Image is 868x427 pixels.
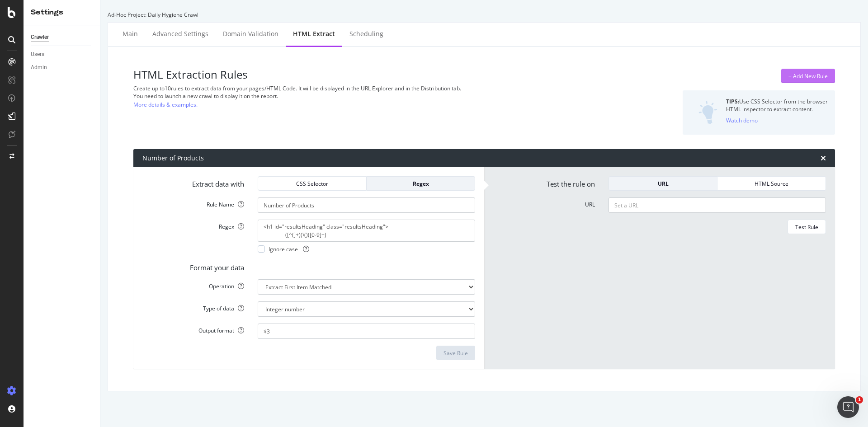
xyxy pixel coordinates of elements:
[349,29,383,38] div: Scheduling
[374,180,467,188] div: Regex
[31,7,93,18] div: Settings
[133,92,596,100] div: You need to launch a new crawl to display it on the report.
[725,180,818,188] div: HTML Source
[788,220,826,234] button: Test Rule
[821,155,826,162] div: times
[136,301,251,312] label: Type of data
[781,69,835,83] button: + Add New Rule
[31,63,94,72] a: Admin
[223,29,278,38] div: Domain Validation
[609,197,826,213] input: Set a URL
[486,176,602,189] label: Test the rule on
[726,113,758,127] button: Watch demo
[616,180,710,188] div: URL
[136,197,251,208] label: Rule Name
[136,176,251,189] label: Extract data with
[726,105,828,113] div: HTML inspector to extract content.
[31,33,49,42] div: Crawler
[123,29,138,38] div: Main
[133,84,596,92] div: Create up to 10 rules to extract data from your pages/HTML Code. It will be displayed in the URL ...
[136,279,251,290] label: Operation
[367,176,475,191] button: Regex
[31,33,94,42] a: Crawler
[609,176,717,191] button: URL
[856,396,863,404] span: 1
[269,245,309,253] span: Ignore case
[136,220,251,230] label: Regex
[293,29,335,38] div: HTML Extract
[136,324,251,334] label: Output format
[486,197,602,208] label: URL
[795,223,818,231] div: Test Rule
[443,349,468,357] div: Save Rule
[258,197,475,213] input: Provide a name
[31,50,94,59] a: Users
[698,101,717,124] img: DZQOUYU0WpgAAAAASUVORK5CYII=
[136,260,251,272] label: Format your data
[258,324,475,339] input: $1
[108,11,861,19] div: Ad-Hoc Project: Daily Hygiene Crawl
[133,100,198,109] a: More details & examples.
[265,180,359,188] div: CSS Selector
[142,154,204,163] div: Number of Products
[788,72,828,80] div: + Add New Rule
[31,50,44,59] div: Users
[133,69,596,80] h3: HTML Extraction Rules
[726,117,758,124] div: Watch demo
[258,220,475,241] textarea: <h1 id="resultsHeading" class="resultsHeading"> ([^(]+)(\()([0-9]+)
[726,98,739,105] strong: TIPS:
[258,176,367,191] button: CSS Selector
[717,176,826,191] button: HTML Source
[726,98,828,105] div: Use CSS Selector from the browser
[837,396,859,418] iframe: Intercom live chat
[31,63,47,72] div: Admin
[436,346,475,360] button: Save Rule
[152,29,208,38] div: Advanced Settings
